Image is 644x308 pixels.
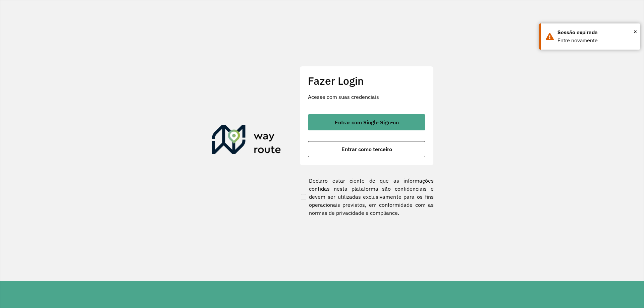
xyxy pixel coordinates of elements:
h2: Fazer Login [308,74,425,87]
span: Entrar com Single Sign-on [335,120,399,125]
label: Declaro estar ciente de que as informações contidas nesta plataforma são confidenciais e devem se... [300,177,434,217]
button: button [308,141,425,157]
p: Acesse com suas credenciais [308,93,425,101]
img: Roteirizador AmbevTech [212,125,281,157]
div: Entre novamente [557,37,635,45]
button: Close [634,26,637,37]
span: × [634,26,637,37]
span: Entrar como terceiro [341,146,392,152]
div: Sessão expirada [557,28,635,37]
button: button [308,114,425,130]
